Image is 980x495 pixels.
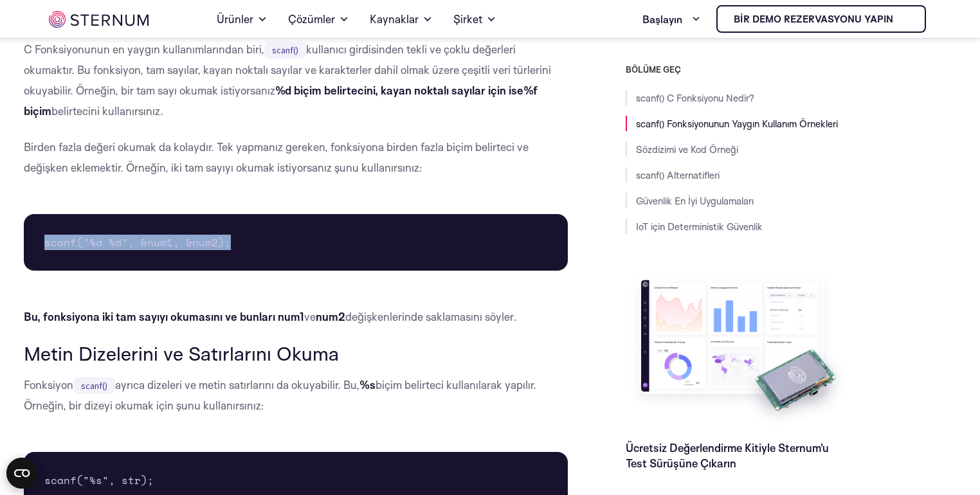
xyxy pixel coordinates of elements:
img: göğüs kemiği iot [898,14,909,24]
font: Birden fazla değeri okumak da kolaydır. Tek yapmanız gereken, fonksiyona birden fazla biçim belir... [24,140,529,174]
font: Kaynaklar [370,12,419,26]
font: num2 [316,310,345,323]
a: Bir demo rezervasyonu yapın [716,5,926,33]
font: Bu, fonksiyona iki tam sayıyı okumasını ve bunları num1 [24,310,304,323]
img: Ücretsiz Değerlendirme Kitiyle Sternum'u Test Sürüşüne Çıkarın [626,270,851,430]
font: Bir demo rezervasyonu yapın [734,13,893,25]
a: scanf() Fonksiyonunun Yaygın Kullanım Örnekleri [636,118,838,130]
font: değişkenlerinde saklamasını söyler [345,310,514,323]
a: Güvenlik En İyi Uygulamaları [636,195,754,207]
font: . [160,104,163,118]
a: Sözdizimi ve Kod Örneği [636,143,738,156]
font: . [514,310,517,323]
a: Başlayın [642,6,701,32]
font: Şirket [453,12,482,26]
font: C Fonksiyonunun en yaygın kullanımlarından biri, [24,42,264,56]
font: Çözümler [288,12,335,26]
a: scanf() C Fonksiyonu Nedir? [636,92,754,104]
font: Metin Dizelerini ve Satırlarını Okuma [24,341,339,365]
font: Ürünler [217,12,253,26]
font: ayrıca dizeleri ve metin satırlarını da okuyabilir. Bu, [115,378,359,392]
button: CMP widget'ını açın [6,458,37,489]
a: IoT için Deterministik Güvenlik [636,221,763,233]
a: scanf() Alternatifleri [636,169,720,181]
img: göğüs kemiği iot [49,11,149,28]
font: scanf("%d %d", &num1, &num2); [44,235,231,250]
font: belirtecini kullanırsınız [51,104,160,118]
font: Başlayın [642,13,682,26]
font: %s [359,378,376,392]
font: Fonksiyon [24,378,73,392]
font: BÖLÜME GEÇ [626,64,681,75]
code: scanf() [264,42,306,59]
font: %d biçim belirtecini, kayan noktalı sayılar için ise [275,84,523,97]
font: ve [304,310,316,323]
code: scanf() [73,377,115,394]
font: kullanıcı girdisinden tekli ve çoklu değerleri okumaktır. Bu fonksiyon, tam sayılar, kayan noktal... [24,42,551,97]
